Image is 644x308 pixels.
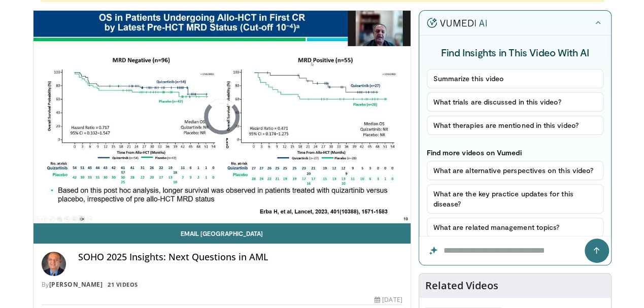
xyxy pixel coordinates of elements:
button: What are the key practice updates for this disease? [427,184,603,214]
button: What are alternative perspectives on this video? [427,161,603,180]
h4: Related Videos [425,280,498,292]
img: Avatar [42,252,66,276]
div: By [42,280,402,289]
button: What therapies are mentioned in this video? [427,116,603,135]
video-js: Video Player [33,11,411,223]
p: Find more videos on Vumedi [427,148,603,157]
img: vumedi-ai-logo.v2.svg [427,18,487,28]
button: What trials are discussed in this video? [427,92,603,112]
a: Email [GEOGRAPHIC_DATA] [33,223,411,244]
h4: SOHO 2025 Insights: Next Questions in AML [78,252,402,263]
button: What are related management topics? [427,218,603,237]
a: 21 Videos [105,281,142,289]
h4: Find Insights in This Video With AI [427,46,603,59]
button: Summarize this video [427,69,603,88]
a: [PERSON_NAME] [49,280,103,289]
div: [DATE] [375,295,402,304]
input: Question for the AI [419,236,611,265]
